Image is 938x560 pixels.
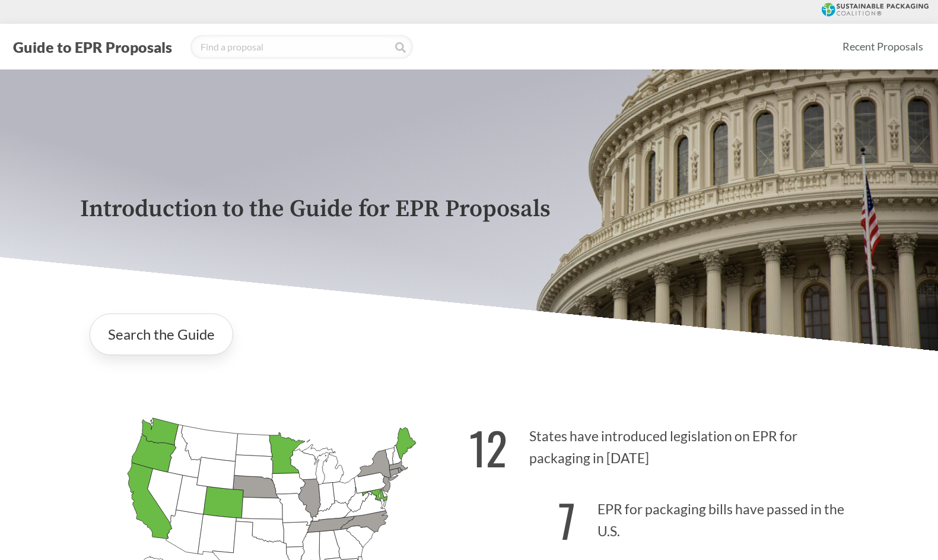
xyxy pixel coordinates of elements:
[90,314,233,355] a: Search the Guide
[190,35,413,59] input: Find a proposal
[9,37,176,56] button: Guide to EPR Proposals
[837,33,929,60] a: Recent Proposals
[80,196,858,223] p: Introduction to the Guide for EPR Proposals
[469,407,858,480] p: States have introduced legislation on EPR for packaging in [DATE]
[558,487,575,553] strong: 7
[469,415,507,480] strong: 12
[469,480,858,553] p: EPR for packaging bills have passed in the U.S.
